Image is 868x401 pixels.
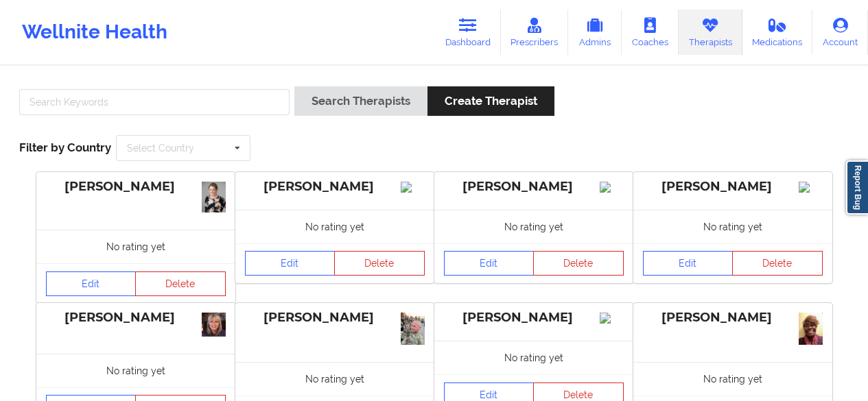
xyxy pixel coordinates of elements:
[742,10,813,55] a: Medications
[444,179,624,195] div: [PERSON_NAME]
[235,362,434,396] div: No rating yet
[427,86,554,116] button: Create Therapist
[19,89,290,115] input: Search Keywords
[643,251,734,276] a: Edit
[444,310,624,326] div: [PERSON_NAME]
[36,354,235,387] div: No rating yet
[444,251,535,276] a: Edit
[434,341,633,374] div: No rating yet
[846,160,868,215] a: Report Bug
[799,313,823,345] img: f4775f1b-6d69-4ba3-a9c7-0052cb71687f_IMG_0082.jpeg
[732,251,823,276] button: Delete
[600,182,624,193] img: Image%2Fplaceholer-image.png
[600,313,624,324] img: Image%2Fplaceholer-image.png
[36,230,235,263] div: No rating yet
[334,251,425,276] button: Delete
[679,10,742,55] a: Therapists
[294,86,427,116] button: Search Therapists
[245,310,425,326] div: [PERSON_NAME]
[622,10,679,55] a: Coaches
[643,179,823,195] div: [PERSON_NAME]
[633,210,832,243] div: No rating yet
[245,251,336,276] a: Edit
[435,10,501,55] a: Dashboard
[235,210,434,243] div: No rating yet
[46,179,226,195] div: [PERSON_NAME]
[633,362,832,396] div: No rating yet
[501,10,569,55] a: Prescribers
[401,313,425,345] img: 05fcac33-cce1-4fae-a36a-c262cab69e1e_thomas_oic_.jpg
[434,210,633,243] div: No rating yet
[799,182,823,193] img: Image%2Fplaceholer-image.png
[46,310,226,326] div: [PERSON_NAME]
[135,271,226,296] button: Delete
[533,251,624,276] button: Delete
[127,143,194,153] div: Select Country
[46,271,137,296] a: Edit
[245,179,425,195] div: [PERSON_NAME]
[202,182,226,212] img: 60daedb3-3ad9-47db-a0f9-4aa4ee197a9f_IMG_7148.jpeg
[19,141,111,154] span: Filter by Country
[568,10,622,55] a: Admins
[401,182,425,193] img: Image%2Fplaceholer-image.png
[643,310,823,326] div: [PERSON_NAME]
[812,10,868,55] a: Account
[202,313,226,337] img: f3f778dc-8b5b-4ca6-88c0-ebc15d2acc0d_1648691D-08CE-44FE-97A3-96833DDB744E_1_201_a.jpeg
